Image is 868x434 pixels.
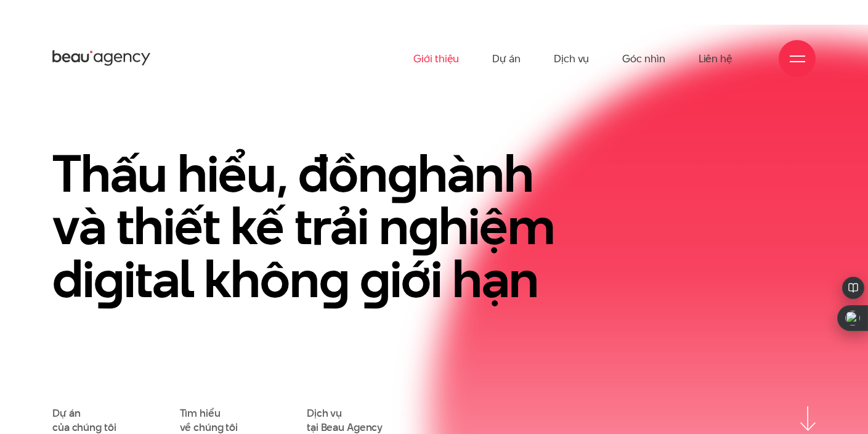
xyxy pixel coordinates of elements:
[699,25,732,92] a: Liên hệ
[554,25,589,92] a: Dịch vụ
[307,406,383,434] a: Dịch vụtại Beau Agency
[413,25,459,92] a: Giới thiệu
[387,137,418,210] en: g
[180,406,238,434] a: Tìm hiểuvề chúng tôi
[360,243,390,315] en: g
[319,243,349,315] en: g
[52,147,555,306] h1: Thấu hiểu, đồn hành và thiết kế trải n hiệm di ital khôn iới hạn
[492,25,521,92] a: Dự án
[408,190,439,262] en: g
[52,406,116,434] a: Dự áncủa chúng tôi
[622,25,665,92] a: Góc nhìn
[94,243,124,315] en: g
